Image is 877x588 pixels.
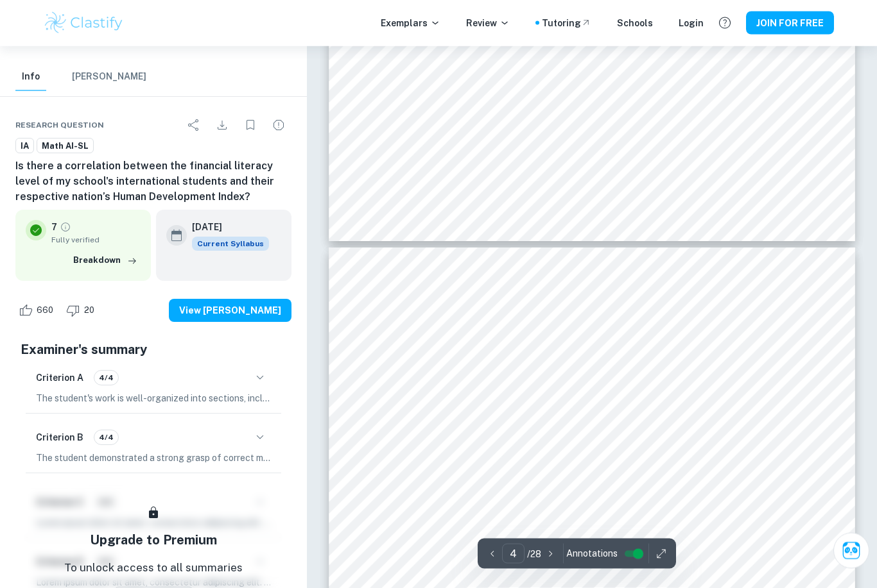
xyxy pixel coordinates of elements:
[94,372,118,383] span: 4/4
[36,430,83,444] h6: Criterion B
[15,138,34,154] a: IA
[566,547,618,560] span: Annotations
[36,391,271,405] p: The student's work is well-organized into sections, including a clear introduction, subdivided bo...
[192,237,269,251] span: Current Syllabus
[181,112,207,138] div: Share
[542,16,591,30] a: Tutoring
[36,371,83,385] h6: Criterion A
[466,16,510,30] p: Review
[679,16,704,30] a: Login
[833,533,869,569] button: Ask Clai
[238,112,263,138] div: Bookmark
[64,560,243,576] p: To unlock access to all summaries
[51,220,57,234] p: 7
[37,138,94,154] a: Math AI-SL
[70,251,141,270] button: Breakdown
[266,112,291,138] div: Report issue
[90,530,217,550] h5: Upgrade to Premium
[617,16,653,30] a: Schools
[63,300,101,321] div: Dislike
[15,300,60,321] div: Like
[192,237,269,251] div: This exemplar is based on the current syllabus. Feel free to refer to it for inspiration/ideas wh...
[60,221,71,233] a: Grade fully verified
[72,63,146,91] button: [PERSON_NAME]
[16,140,33,153] span: IA
[21,340,286,359] h5: Examiner's summary
[15,63,46,91] button: Info
[527,547,541,561] p: / 28
[169,299,291,322] button: View [PERSON_NAME]
[51,234,141,246] span: Fully verified
[30,304,60,317] span: 660
[43,10,125,36] img: Clastify logo
[94,432,118,443] span: 4/4
[192,220,259,234] h6: [DATE]
[714,12,736,34] button: Help and Feedback
[77,304,101,317] span: 20
[36,451,271,465] p: The student demonstrated a strong grasp of correct mathematical notation, symbols, and terminolog...
[15,119,104,131] span: Research question
[209,112,235,138] div: Download
[37,140,93,153] span: Math AI-SL
[15,158,291,205] h6: Is there a correlation between the financial literacy level of my school's international students...
[381,16,440,30] p: Exemplars
[746,12,834,35] button: JOIN FOR FREE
